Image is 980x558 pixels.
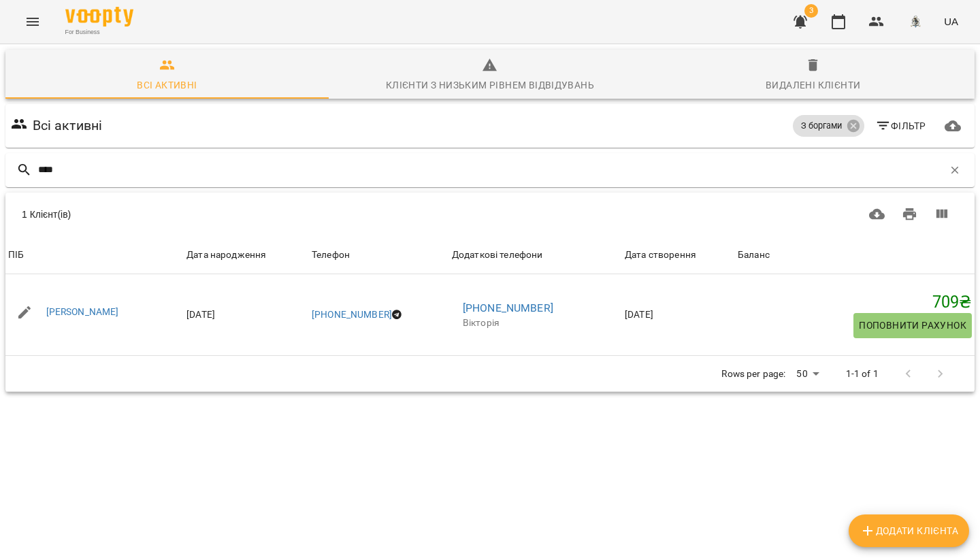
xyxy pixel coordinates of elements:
[738,247,972,263] span: Баланс
[793,120,850,132] span: З боргами
[861,198,894,231] button: Завантажити CSV
[452,247,543,263] div: Sort
[186,247,306,263] span: Дата народження
[463,301,553,314] a: [PHONE_NUMBER]
[853,313,972,338] button: Поповнити рахунок
[738,247,770,263] div: Sort
[312,247,350,263] div: Sort
[938,9,964,34] button: UA
[312,247,350,263] div: Телефон
[859,317,966,333] span: Поповнити рахунок
[46,306,119,317] a: [PERSON_NAME]
[184,274,309,356] td: [DATE]
[625,247,696,263] div: Дата створення
[894,198,926,231] button: Друк
[452,247,619,263] span: Додаткові телефони
[8,247,181,263] span: ПІБ
[926,198,958,231] button: Вигляд колонок
[452,247,543,263] div: Додаткові телефони
[791,364,823,384] div: 50
[5,193,975,236] div: Table Toolbar
[625,247,732,263] span: Дата створення
[65,7,133,27] img: Voopty Logo
[738,247,770,263] div: Баланс
[738,292,972,313] h5: 709 ₴
[875,118,926,134] span: Фільтр
[944,14,958,29] span: UA
[8,247,24,263] div: ПІБ
[16,5,49,38] button: Menu
[804,4,818,18] span: 3
[766,77,860,93] div: Видалені клієнти
[186,247,266,263] div: Дата народження
[22,208,466,221] div: 1 Клієнт(ів)
[870,114,932,138] button: Фільтр
[793,115,864,137] div: З боргами
[386,77,594,93] div: Клієнти з низьким рівнем відвідувань
[906,12,925,31] img: 8c829e5ebed639b137191ac75f1a07db.png
[463,316,608,330] p: Вікторія
[625,247,696,263] div: Sort
[65,28,133,37] span: For Business
[33,115,103,136] h6: Всі активні
[721,367,785,381] p: Rows per page:
[846,367,879,381] p: 1-1 of 1
[137,77,197,93] div: Всі активні
[8,247,24,263] div: Sort
[312,309,392,320] a: [PHONE_NUMBER]
[186,247,266,263] div: Sort
[622,274,735,356] td: [DATE]
[312,247,446,263] span: Телефон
